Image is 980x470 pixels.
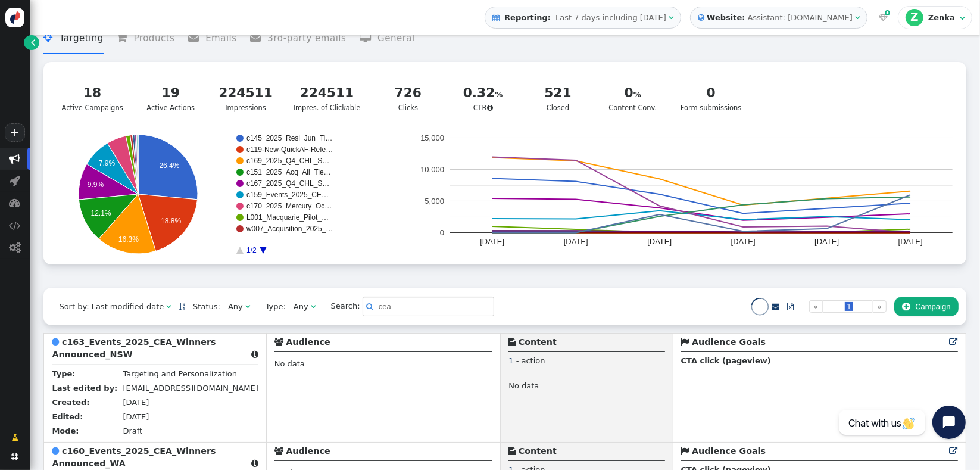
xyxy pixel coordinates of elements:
b: Content [519,337,557,347]
li: Products [117,23,174,54]
a: « [809,300,823,313]
b: Content [519,446,557,456]
img: logo-icon.svg [5,8,25,27]
span: 1 [508,356,513,365]
a:  [950,337,958,347]
span: [DATE] [123,398,149,407]
text: 15,000 [420,133,444,142]
a: 521Closed [524,77,592,120]
div: Any [228,301,243,313]
div: 18 [62,83,123,103]
span:  [11,432,18,444]
span:  [31,36,35,48]
span: Type: [258,301,286,313]
text: [DATE] [814,237,839,246]
span:  [9,242,21,253]
div: 726 [381,83,436,103]
span:  [669,14,673,21]
a:  [779,297,801,317]
span: [EMAIL_ADDRESS][DOMAIN_NAME] [123,384,258,393]
div: Sort by: Last modified date [59,301,164,313]
text: c167_2025_Q4_CHL_S… [246,179,329,188]
text: L001_Macquarie_Pilot_… [246,213,329,222]
div: Content Conv. [606,83,660,113]
svg: A chart. [414,135,953,254]
span:  [43,32,59,43]
div: 224511 [294,83,361,103]
a:   [876,12,890,24]
b: Audience Goals [692,337,766,347]
text: c119-New-QuickAF-Refe… [246,145,333,154]
b: Last edited by: [52,384,117,393]
span: 1 [845,302,853,311]
text: 7.9% [99,159,116,167]
div: Impressions [219,83,273,113]
div: Active Actions [143,83,198,113]
span: - action [516,356,545,365]
input: Find in name/description/rules [363,297,494,317]
span:  [681,447,689,455]
b: Audience [286,446,330,456]
span: Search: [323,301,360,310]
a: 0Content Conv. [599,77,667,120]
span:  [251,459,258,468]
text: [DATE] [647,237,672,246]
text: c151_2025_Acq_All_Tie… [246,168,331,176]
li: 3rd-party emails [250,23,346,54]
text: 9.9% [88,180,104,189]
text: [DATE] [563,237,588,246]
div: CTR [455,83,510,113]
button: Campaign [894,297,959,317]
div: 0 [606,83,660,103]
a: 18Active Campaigns [55,77,130,120]
span:  [366,301,373,313]
span: No data [508,381,539,393]
li: General [360,23,415,54]
li: Targeting [43,23,103,54]
b: c160_Events_2025_CEA_Winners Announced_WA [52,446,216,468]
span:  [10,175,20,186]
span:  [11,453,19,460]
a: 0.32CTR [449,77,517,120]
text: [DATE] [480,237,504,246]
li: Emails [188,23,237,54]
div: 0.32 [455,83,510,103]
div: 0 [681,83,742,103]
b: Audience [286,337,330,347]
span:  [360,32,377,43]
span:  [492,14,500,21]
span:  [487,104,493,111]
text: [DATE] [898,237,922,246]
span:  [245,303,250,310]
text: 5,000 [425,197,444,206]
b: Reporting: [502,13,553,22]
text: 18.8% [161,217,181,225]
span:  [772,303,779,310]
text: 1/2 [247,246,257,254]
span:  [855,14,860,21]
text: c170_2025_Mercury_Oc… [246,202,332,210]
span:  [787,303,794,310]
svg: A chart. [51,135,410,254]
span:  [879,14,888,21]
span:  [950,447,958,455]
span:  [117,32,133,43]
a:  [179,302,185,311]
span:  [311,303,316,310]
text: 10,000 [420,165,444,174]
a: » [873,300,887,313]
b: Website: [704,12,747,24]
span:  [960,14,965,22]
div: 521 [530,83,585,103]
b: c163_Events_2025_CEA_Winners Announced_NSW [52,337,216,359]
text: 16.3% [118,235,139,244]
text: c169_2025_Q4_CHL_S… [246,157,329,165]
text: 0 [439,228,444,237]
a: 224511Impressions [211,77,279,120]
span:  [508,338,516,346]
b: CTA click (pageview) [681,356,771,365]
span:  [885,8,890,18]
span:  [698,12,704,24]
